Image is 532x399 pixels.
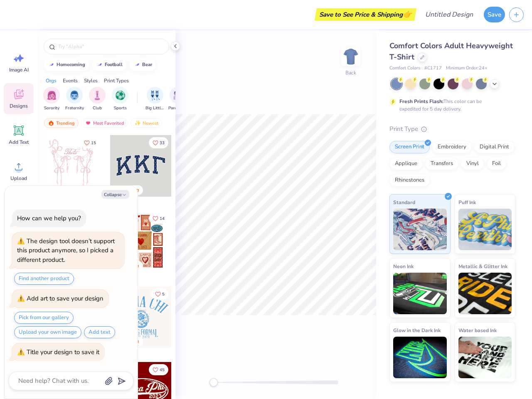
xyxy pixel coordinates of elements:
[160,217,165,221] span: 14
[484,7,505,22] button: Save
[393,198,415,207] span: Standard
[65,87,84,111] button: filter button
[458,326,497,335] span: Water based Ink
[399,98,443,105] strong: Fresh Prints Flash:
[27,294,103,303] div: Add art to save your design
[48,120,54,126] img: trending.gif
[393,262,414,271] span: Neon Ink
[168,105,187,111] span: Parent's Weekend
[173,91,183,100] img: Parent's Weekend Image
[393,273,447,314] img: Neon Ink
[91,141,96,145] span: 15
[458,273,512,314] img: Metallic & Glitter Ink
[487,158,506,170] div: Foil
[424,65,442,72] span: # C1717
[89,87,106,111] div: filter for Club
[10,103,28,109] span: Designs
[209,378,218,387] div: Accessibility label
[44,59,89,71] button: homecoming
[43,87,60,111] div: filter for Sorority
[14,326,81,338] button: Upload your own image
[389,141,430,153] div: Screen Print
[14,273,74,285] button: Find another product
[84,326,115,338] button: Add text
[96,62,103,67] img: trend_line.gif
[112,87,128,111] div: filter for Sports
[85,120,91,126] img: most_fav.gif
[160,141,165,145] span: 33
[432,141,472,153] div: Embroidery
[145,105,165,111] span: Big Little Reveal
[43,87,60,111] button: filter button
[10,175,27,182] span: Upload
[389,158,423,170] div: Applique
[47,91,57,100] img: Sorority Image
[14,312,74,324] button: Pick from our gallery
[134,120,141,126] img: newest.gif
[474,141,515,153] div: Digital Print
[393,337,447,378] img: Glow in the Dark Ink
[57,62,85,67] div: homecoming
[114,105,127,111] span: Sports
[89,87,106,111] button: filter button
[151,288,168,300] button: Like
[57,42,164,51] input: Try "Alpha"
[142,62,152,67] div: bear
[101,190,129,199] button: Collapse
[104,77,129,84] div: Print Types
[458,209,512,250] img: Puff Ink
[145,87,165,111] button: filter button
[65,87,84,111] div: filter for Fraternity
[419,6,480,23] input: Untitled Design
[393,326,441,335] span: Glow in the Dark Ink
[65,105,84,111] span: Fraternity
[149,213,168,224] button: Like
[44,105,59,111] span: Sorority
[63,77,78,84] div: Events
[70,91,79,100] img: Fraternity Image
[389,65,420,72] span: Comfort Colors
[105,62,123,67] div: football
[134,62,140,67] img: trend_line.gif
[425,158,458,170] div: Transfers
[389,41,513,62] span: Comfort Colors Adult Heavyweight T-Shirt
[342,48,359,65] img: Back
[93,105,102,111] span: Club
[389,174,430,187] div: Rhinestones
[149,137,168,148] button: Like
[9,66,29,73] span: Image AI
[17,214,81,222] div: How can we help you?
[399,98,502,113] div: This color can be expedited for 5 day delivery.
[317,8,414,21] div: Save to See Price & Shipping
[446,65,488,72] span: Minimum Order: 24 +
[168,87,187,111] button: filter button
[389,124,515,134] div: Print Type
[160,368,165,372] span: 45
[458,198,476,207] span: Puff Ink
[80,137,100,148] button: Like
[27,348,99,356] div: Title your design to save it
[84,77,98,84] div: Styles
[458,337,512,378] img: Water based Ink
[46,77,57,84] div: Orgs
[168,87,187,111] div: filter for Parent's Weekend
[17,237,115,264] div: The design tool doesn’t support this product anymore, so I picked a different product.
[116,91,125,100] img: Sports Image
[458,262,507,271] span: Metallic & Glitter Ink
[81,118,128,128] div: Most Favorited
[345,69,356,76] div: Back
[162,292,165,296] span: 5
[129,59,156,71] button: bear
[44,118,79,128] div: Trending
[112,87,128,111] button: filter button
[149,364,168,375] button: Like
[393,209,447,250] img: Standard
[150,91,160,100] img: Big Little Reveal Image
[461,158,484,170] div: Vinyl
[93,91,102,100] img: Club Image
[403,9,412,19] span: 👉
[92,59,126,71] button: football
[9,139,29,145] span: Add Text
[48,62,55,67] img: trend_line.gif
[131,118,162,128] div: Newest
